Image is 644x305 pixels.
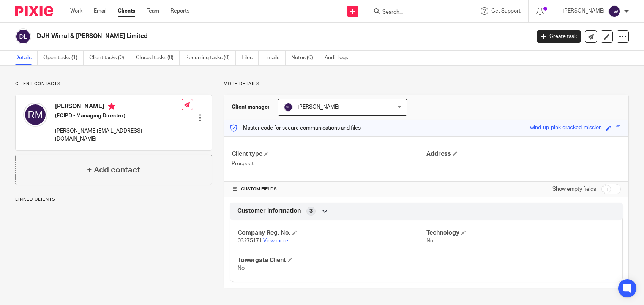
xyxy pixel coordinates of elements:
a: Team [147,7,159,15]
img: Pixie [15,6,53,16]
h3: Client manager [232,103,270,111]
label: Show empty fields [552,185,596,193]
a: Open tasks (1) [43,51,84,65]
a: Email [94,7,106,15]
span: [PERSON_NAME] [298,104,339,110]
a: Closed tasks (0) [136,51,180,65]
p: Linked clients [15,196,212,202]
a: Details [15,51,38,65]
img: svg%3E [23,103,47,127]
h4: Technology [426,229,615,237]
img: svg%3E [284,103,293,112]
a: Work [70,7,82,15]
h4: Towergate Client [238,256,426,264]
p: More details [224,81,629,87]
h5: (FCIPD - Managing Director) [55,112,182,120]
p: Prospect [232,160,426,168]
a: Recurring tasks (0) [185,51,236,65]
span: 03275171 [238,238,262,243]
h4: Company Reg. No. [238,229,426,237]
a: Client tasks (0) [89,51,130,65]
input: Search [382,9,450,16]
span: Customer information [237,207,301,215]
span: No [238,265,245,271]
a: View more [263,238,288,243]
h4: + Add contact [87,164,140,176]
h4: Address [426,150,621,158]
img: svg%3E [15,28,31,44]
a: Create task [537,30,581,43]
a: Emails [264,51,286,65]
h4: Client type [232,150,426,158]
a: Clients [118,7,135,15]
h4: CUSTOM FIELDS [232,186,426,192]
h4: [PERSON_NAME] [55,103,182,112]
h2: DJH Wirral & [PERSON_NAME] Limited [37,32,428,40]
p: [PERSON_NAME][EMAIL_ADDRESS][DOMAIN_NAME] [55,127,182,143]
p: [PERSON_NAME] [563,7,605,15]
div: wind-up-pink-cracked-mission [530,124,602,133]
img: svg%3E [608,5,620,17]
i: Primary [108,103,115,110]
span: No [426,238,433,243]
span: Get Support [491,8,521,14]
p: Client contacts [15,81,212,87]
span: 3 [309,207,313,215]
a: Files [241,51,259,65]
a: Reports [170,7,189,15]
a: Notes (0) [291,51,319,65]
p: Master code for secure communications and files [230,124,361,132]
a: Audit logs [325,51,354,65]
